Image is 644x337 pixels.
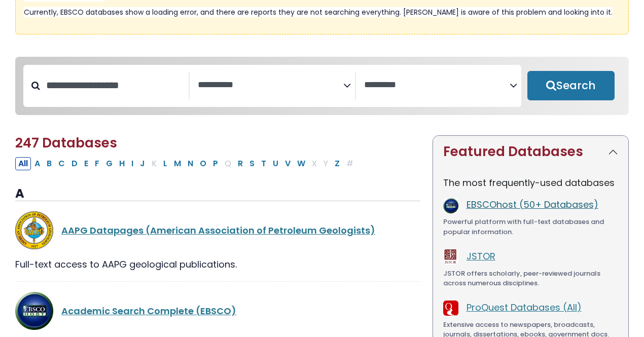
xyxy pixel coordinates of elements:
[103,157,116,170] button: Filter Results G
[160,157,170,170] button: Filter Results L
[61,305,236,317] a: Academic Search Complete (EBSCO)
[81,157,91,170] button: Filter Results E
[40,77,189,94] input: Search database by title or keyword
[128,157,136,170] button: Filter Results I
[44,157,55,170] button: Filter Results B
[15,157,357,169] div: Alpha-list to filter by first letter of database name
[443,269,618,288] div: JSTOR offers scholarly, peer-reviewed journals across numerous disciplines.
[55,157,68,170] button: Filter Results C
[197,157,209,170] button: Filter Results O
[258,157,269,170] button: Filter Results T
[270,157,281,170] button: Filter Results U
[61,224,375,237] a: AAPG Datapages (American Association of Petroleum Geologists)
[443,217,618,237] div: Powerful platform with full-text databases and popular information.
[294,157,308,170] button: Filter Results W
[282,157,294,170] button: Filter Results V
[433,136,628,168] button: Featured Databases
[31,157,43,170] button: Filter Results A
[467,250,495,263] a: JSTOR
[15,134,117,152] span: 247 Databases
[15,186,420,202] h3: A
[185,157,196,170] button: Filter Results N
[116,157,128,170] button: Filter Results H
[15,257,420,271] div: Full-text access to AAPG geological publications.
[443,176,618,190] p: The most frequently-used databases
[235,157,246,170] button: Filter Results R
[246,157,258,170] button: Filter Results S
[171,157,184,170] button: Filter Results M
[210,157,221,170] button: Filter Results P
[198,80,343,91] textarea: Search
[15,57,629,116] nav: Search filters
[92,157,102,170] button: Filter Results F
[332,157,343,170] button: Filter Results Z
[467,301,582,314] a: ProQuest Databases (All)
[24,7,613,17] span: Currently, EBSCO databases show a loading error, and there are reports they are not searching eve...
[137,157,148,170] button: Filter Results J
[15,157,31,170] button: All
[364,80,510,91] textarea: Search
[68,157,81,170] button: Filter Results D
[467,198,598,211] a: EBSCOhost (50+ Databases)
[527,71,615,100] button: Submit for Search Results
